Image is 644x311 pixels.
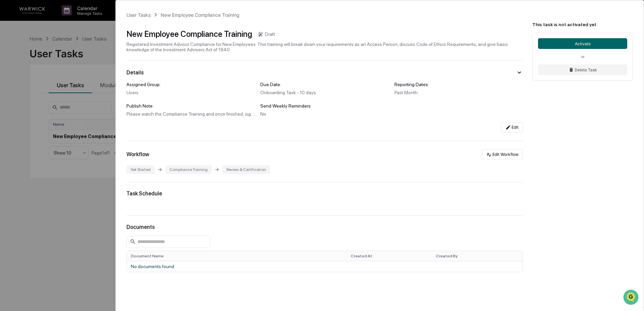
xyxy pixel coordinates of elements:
span: Attestations [55,84,83,91]
button: Edit [501,122,523,133]
button: Start new chat [114,53,122,61]
div: Send Weekly Reminders: [260,103,389,109]
div: No [260,111,389,117]
div: Get Started [126,165,155,174]
div: Task Schedule [126,190,523,197]
button: Edit Workflow [482,149,523,160]
div: Details [126,69,144,76]
a: 🔎Data Lookup [4,95,45,107]
th: Created At [347,251,432,261]
div: or [538,54,627,59]
div: Documents [126,224,523,230]
th: Created By [432,251,523,261]
iframe: Open customer support [623,289,641,307]
div: User Tasks [126,12,151,18]
span: Data Lookup [13,97,42,104]
div: Reporting Dates: [394,82,523,87]
div: Past Month [394,90,523,95]
button: Delete Task [538,64,627,75]
div: Workflow [126,151,149,158]
div: Publish Note: [126,103,255,109]
div: Registered Investment Advisor Compliance for New Employees. This training will break down your re... [126,42,523,52]
div: Start new chat [23,51,110,58]
button: Activate [538,38,627,49]
th: Document Name [127,251,347,261]
div: New Employee Compliance Training [161,12,239,18]
p: How can we help? [7,14,122,25]
div: This task is not activated yet. [532,22,633,27]
div: Due Date: [260,82,389,87]
div: Compliance Training [165,165,212,174]
div: 🔎 [7,98,12,103]
div: Review & Certification [222,165,270,174]
span: Preclearance [13,84,43,91]
div: We're available if you need us! [23,58,85,63]
a: 🖐️Preclearance [4,82,46,94]
div: Users [126,90,255,95]
div: 🗄️ [49,85,54,90]
img: 1746055101610-c473b297-6a78-478c-a979-82029cc54cd1 [7,51,19,63]
div: 🖐️ [7,85,12,90]
div: New Employee Compliance Training [126,29,252,39]
a: 🗄️Attestations [46,82,86,94]
a: Powered byPylon [47,113,81,119]
div: Draft [265,32,275,37]
td: No documents found [127,261,523,272]
span: Pylon [67,114,81,119]
div: Assigned Group: [126,82,255,87]
div: Please watch the Compliance Training and once finished, sign the corresponding attestation. Pleas... [126,111,255,117]
div: Onboarding Task - 10 days [260,90,389,95]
